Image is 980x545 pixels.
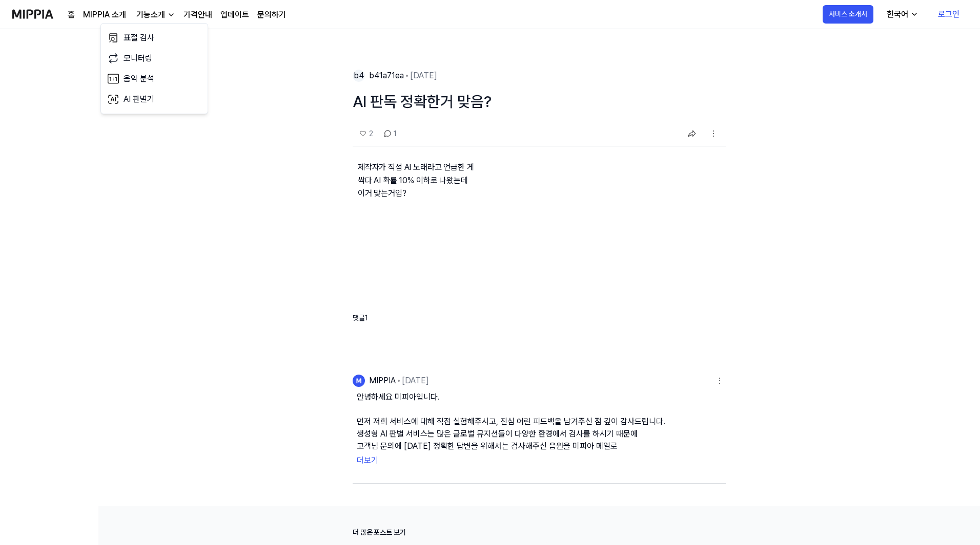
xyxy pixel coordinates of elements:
[353,146,726,231] p: 제작자가 직접 AI 노래라고 언급한 게 싹다 AI 확률 10% 이하로 나왔는데 이거 맞는거임?
[353,375,365,387] img: MIPPIA
[68,9,75,21] a: 홈
[220,9,249,21] a: 업데이트
[879,4,925,25] button: 한국어
[365,70,406,82] div: b41a71ea
[105,48,203,69] a: 모니터링
[353,90,726,113] div: AI 판독 정확한거 맞음?
[167,11,175,19] img: down
[383,127,397,140] div: 1
[359,127,373,140] button: 2
[134,9,175,21] button: 기능소개
[823,5,873,24] button: 서비스 소개서
[885,8,910,20] div: 한국어
[398,380,400,382] img: dot
[713,375,726,387] img: 더보기
[687,128,697,139] img: share
[357,391,722,452] button: 안녕하세요 미피아입니다. 먼저 저희 서비스에 대해 직접 실험해주시고, 진심 어린 피드백을 남겨주신 점 깊이 감사드립니다. 생성형 AI 판별 서비스는 많은 글로벌 뮤지션들이 다...
[105,69,203,89] a: 음악 분석
[357,452,722,469] button: 더보기
[353,527,726,538] div: 더 많은 포스트 보기
[105,28,203,48] a: 표절 검사
[105,89,203,110] a: AI 판별기
[406,75,408,77] img: dot
[83,9,126,21] a: MIPPIA 소개
[257,9,286,21] a: 문의하기
[365,375,398,387] div: MIPPIA
[353,70,365,82] span: b4
[353,313,726,323] div: 댓글 1
[134,9,167,21] div: 기능소개
[707,127,720,140] img: 더보기
[359,129,367,138] img: dislike
[183,9,212,21] a: 가격안내
[400,375,429,387] div: [DATE]
[383,129,392,138] img: like
[408,70,437,82] div: [DATE]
